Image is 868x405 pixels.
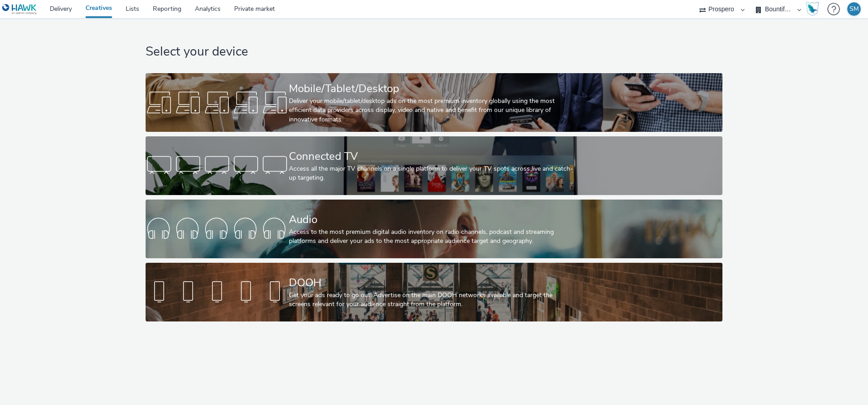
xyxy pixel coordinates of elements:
h1: Select your device [146,43,722,61]
div: Access to the most premium digital audio inventory on radio channels, podcast and streaming platf... [289,228,576,246]
div: Deliver your mobile/tablet/desktop ads on the most premium inventory globally using the most effi... [289,97,576,124]
a: DOOHGet your ads ready to go out! Advertise on the main DOOH networks available and target the sc... [146,263,722,321]
div: Mobile/Tablet/Desktop [289,81,576,97]
a: Connected TVAccess all the major TV channels on a single platform to deliver your TV spots across... [146,136,722,195]
div: Connected TV [289,149,576,164]
img: Hawk Academy [806,2,819,16]
div: SM [849,2,859,16]
div: Audio [289,212,576,228]
a: Hawk Academy [806,2,823,16]
a: AudioAccess to the most premium digital audio inventory on radio channels, podcast and streaming ... [146,200,722,258]
a: Mobile/Tablet/DesktopDeliver your mobile/tablet/desktop ads on the most premium inventory globall... [146,73,722,132]
div: DOOH [289,275,576,291]
div: Get your ads ready to go out! Advertise on the main DOOH networks available and target the screen... [289,291,576,309]
div: Access all the major TV channels on a single platform to deliver your TV spots across live and ca... [289,164,576,183]
img: undefined Logo [2,4,37,15]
